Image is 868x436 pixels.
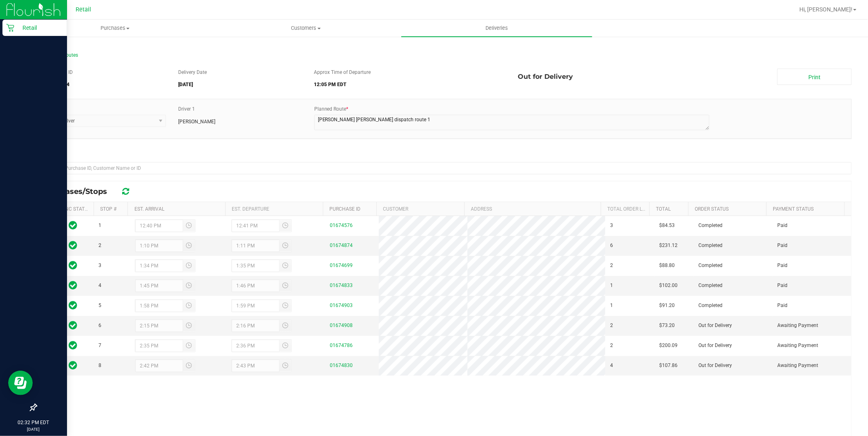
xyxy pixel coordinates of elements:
span: 6 [98,322,101,329]
span: Awaiting Payment [777,362,818,369]
a: 01674699 [330,262,353,268]
span: In Sync [69,220,78,231]
span: Completed [699,282,723,289]
a: 01674576 [330,222,353,228]
p: 02:32 PM EDT [4,419,63,426]
span: Out for Delivery [699,362,732,369]
a: Stop # [100,206,116,212]
span: 2 [610,262,613,269]
span: Customers [211,24,401,32]
span: 2 [610,322,613,329]
a: Payment Status [773,206,814,212]
span: Purchases/Stops [43,187,115,196]
th: Address [464,202,601,216]
span: Out for Delivery [699,342,732,349]
a: 01674830 [330,363,353,368]
a: 01674833 [330,283,353,288]
span: Completed [699,222,723,229]
span: Hi, [PERSON_NAME]! [799,6,852,13]
span: Paid [777,302,787,309]
th: Customer [376,202,464,216]
span: Paid [777,222,787,229]
a: Deliveries [401,20,592,37]
span: 2 [98,242,101,249]
p: Retail [14,23,63,33]
span: In Sync [69,240,78,251]
span: $102.00 [659,282,678,289]
span: Paid [777,262,787,269]
span: Out for Delivery [699,322,732,329]
span: $91.20 [659,302,675,309]
a: Purchase ID [329,206,360,212]
span: 3 [610,222,613,229]
span: $84.53 [659,222,675,229]
span: Completed [699,242,723,249]
label: Driver 1 [178,105,195,113]
span: In Sync [69,340,78,351]
span: $200.09 [659,342,678,349]
span: In Sync [69,360,78,371]
span: Completed [699,302,723,309]
span: In Sync [69,280,78,291]
a: Print Manifest [777,69,852,85]
span: 8 [98,362,101,369]
a: Est. Arrival [134,206,164,212]
span: Out for Delivery [518,69,573,85]
span: Paid [777,242,787,249]
span: $107.86 [659,362,678,369]
span: Completed [699,262,723,269]
a: 01674908 [330,323,353,328]
span: $73.20 [659,322,675,329]
span: 2 [610,342,613,349]
span: 7 [98,342,101,349]
span: 6 [610,242,613,249]
label: Planned Route [314,105,349,113]
span: Awaiting Payment [777,342,818,349]
a: Order Status [695,206,729,212]
a: Customers [210,20,401,37]
label: Approx Time of Departure [314,69,371,76]
span: Retail [76,6,91,13]
input: Search Purchase ID, Customer Name or ID [36,162,852,174]
a: Purchases [20,20,210,37]
a: 01674903 [330,303,353,308]
label: Delivery Date [178,69,207,76]
span: 4 [610,362,613,369]
span: 5 [98,302,101,309]
span: In Sync [69,260,78,271]
a: Sync Status [59,206,91,212]
span: [PERSON_NAME] [178,118,215,125]
a: Total [656,206,671,212]
span: In Sync [69,320,78,331]
span: Purchases [20,24,210,32]
inline-svg: Retail [6,24,14,32]
span: 3 [98,262,101,269]
span: 4 [98,282,101,289]
span: 1 [98,222,101,229]
h5: 12:05 PM EDT [314,82,506,87]
p: [DATE] [4,426,63,432]
span: $231.12 [659,242,678,249]
th: Est. Departure [225,202,323,216]
a: 01674874 [330,242,353,248]
iframe: Resource center [8,371,33,395]
h5: [DATE] [178,82,302,87]
span: $88.80 [659,262,675,269]
span: Paid [777,282,787,289]
span: 1 [610,302,613,309]
th: Total Order Lines [601,202,649,216]
span: Deliveries [474,24,519,32]
span: Awaiting Payment [777,322,818,329]
a: 01674786 [330,343,353,348]
span: 1 [610,282,613,289]
span: In Sync [69,300,78,311]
